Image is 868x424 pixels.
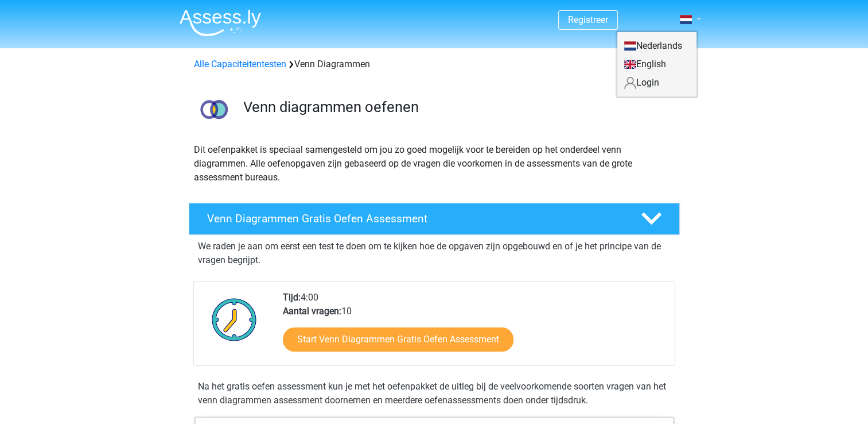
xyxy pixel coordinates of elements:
a: Login [617,74,696,92]
div: 4:00 10 [274,291,674,365]
p: Dit oefenpakket is speciaal samengesteld om jou zo goed mogelijk voor te bereiden op het onderdee... [194,143,675,184]
div: Venn Diagrammen [189,57,679,71]
h4: Venn Diagrammen Gratis Oefen Assessment [207,212,622,225]
a: English [617,55,696,74]
h3: Venn diagrammen oefenen [243,98,671,116]
b: Aantal vragen: [283,306,341,317]
a: Start Venn Diagrammen Gratis Oefen Assessment [283,327,513,352]
img: Klok [205,291,263,348]
img: Assessly [180,9,261,36]
a: Venn Diagrammen Gratis Oefen Assessment [184,203,684,235]
a: Alle Capaciteitentesten [194,59,286,70]
b: Tijd: [283,292,301,303]
a: Nederlands [617,37,696,55]
img: venn diagrammen [189,85,238,134]
a: Registreer [568,14,608,25]
div: Na het gratis oefen assessment kun je met het oefenpakket de uitleg bij de veelvoorkomende soorte... [193,380,675,407]
p: We raden je aan om eerst een test te doen om te kijken hoe de opgaven zijn opgebouwd en of je het... [198,240,671,267]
